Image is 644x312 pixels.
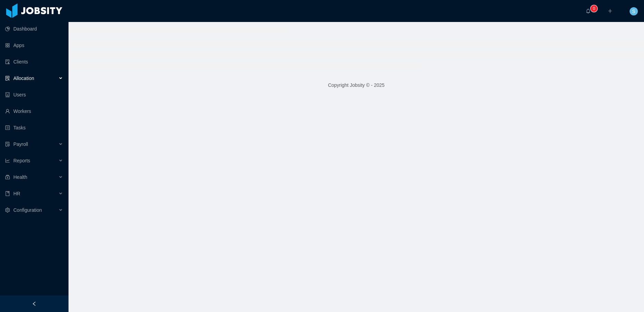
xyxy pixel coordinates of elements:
[5,121,63,135] a: icon: profileTasks
[5,104,63,118] a: icon: userWorkers
[13,207,42,213] span: Configuration
[5,76,10,81] i: icon: solution
[632,7,635,15] span: S
[5,88,63,102] a: icon: robotUsers
[13,191,20,196] span: HR
[13,158,30,163] span: Reports
[586,9,591,13] i: icon: bell
[5,191,10,196] i: icon: book
[5,175,10,180] i: icon: medicine-box
[13,141,28,147] span: Payroll
[5,22,63,36] a: icon: pie-chartDashboard
[13,174,27,180] span: Health
[608,9,612,13] i: icon: plus
[5,158,10,163] i: icon: line-chart
[5,142,10,147] i: icon: file-protect
[13,76,34,81] span: Allocation
[5,208,10,212] i: icon: setting
[591,5,597,12] sup: 0
[69,73,644,97] footer: Copyright Jobsity © - 2025
[5,38,63,52] a: icon: appstoreApps
[5,55,63,69] a: icon: auditClients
